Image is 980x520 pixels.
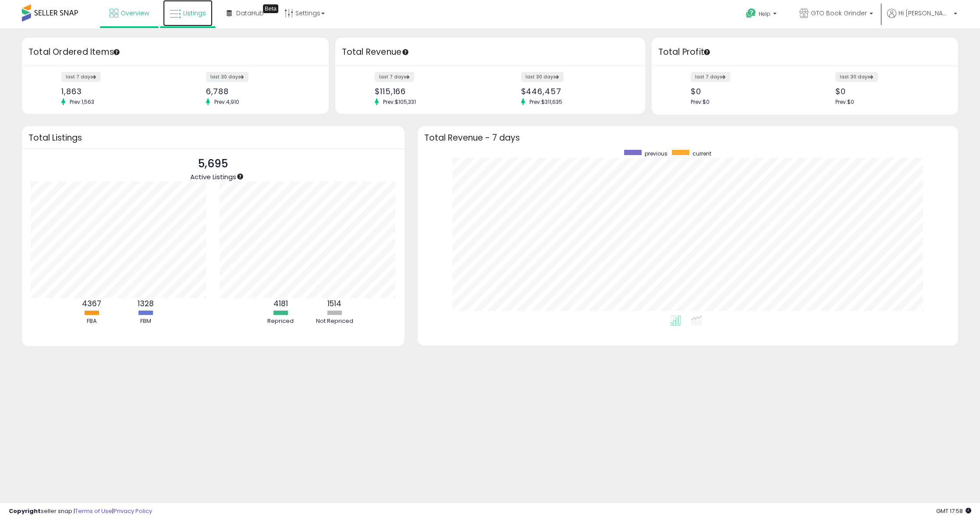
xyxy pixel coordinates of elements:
div: FBM [119,317,172,325]
b: 4181 [273,298,288,309]
b: 4367 [82,298,101,309]
div: Repriced [254,317,307,325]
div: FBA [65,317,118,325]
span: Prev: 4,910 [210,98,244,106]
div: Tooltip anchor [263,4,278,13]
div: $0 [691,87,798,96]
label: last 7 days [691,72,730,82]
label: last 30 days [835,72,878,82]
label: last 30 days [521,72,564,82]
span: DataHub [236,9,264,18]
div: $0 [835,87,943,96]
div: $115,166 [375,87,483,96]
h3: Total Ordered Items [28,46,322,58]
h3: Total Profit [658,46,952,58]
a: Hi [PERSON_NAME] [887,9,957,28]
div: $446,457 [521,87,630,96]
span: Prev: $105,331 [379,98,420,106]
div: 6,788 [206,87,313,96]
span: Prev: 1,563 [65,98,99,106]
h3: Total Revenue [342,46,639,58]
div: Tooltip anchor [401,48,409,56]
span: GTO Book Grinder [811,9,867,18]
span: Prev: $0 [835,98,854,106]
span: current [692,150,711,157]
span: previous [645,150,668,157]
div: Tooltip anchor [113,48,121,56]
i: Get Help [746,8,756,19]
div: 1,863 [61,87,169,96]
span: Hi [PERSON_NAME] [898,9,951,18]
label: last 7 days [61,72,101,82]
p: 5,695 [190,156,236,172]
b: 1328 [138,298,154,309]
div: Tooltip anchor [236,173,244,180]
span: Listings [183,9,206,18]
label: last 7 days [375,72,414,82]
b: 1514 [327,298,341,309]
label: last 30 days [206,72,249,82]
a: Help [739,1,785,28]
span: Overview [121,9,149,18]
span: Help [759,10,771,18]
span: Active Listings [190,172,236,181]
span: Prev: $311,635 [525,98,567,106]
span: Prev: $0 [691,98,710,106]
h3: Total Revenue - 7 days [424,134,952,141]
div: Tooltip anchor [703,48,711,56]
div: Not Repriced [308,317,361,325]
h3: Total Listings [28,134,398,141]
